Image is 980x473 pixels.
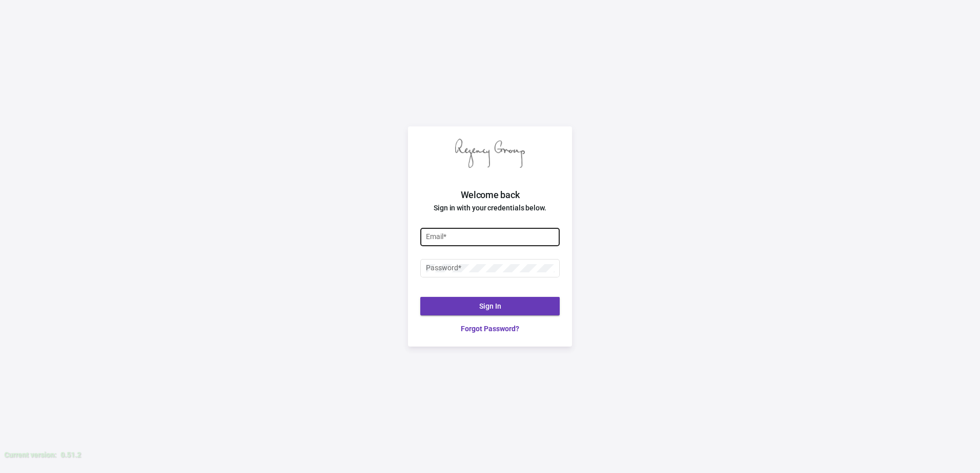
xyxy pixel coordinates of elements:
[420,297,560,315] button: Sign In
[420,324,560,334] a: Forgot Password?
[455,139,525,168] img: Regency Group logo
[4,449,56,460] div: Current version:
[479,302,501,310] span: Sign In
[408,188,572,202] h2: Welcome back
[408,202,572,214] h4: Sign in with your credentials below.
[60,449,81,460] div: 0.51.2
